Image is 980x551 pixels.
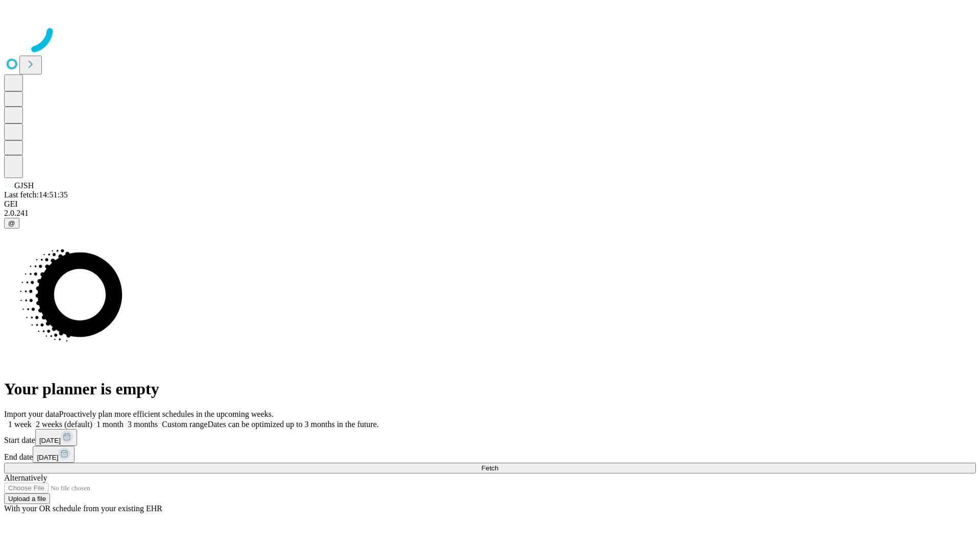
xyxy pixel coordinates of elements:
[4,504,162,513] span: With your OR schedule from your existing EHR
[4,429,976,446] div: Start date
[36,420,92,429] span: 2 weeks (default)
[128,420,158,429] span: 3 months
[4,463,976,473] button: Fetch
[14,181,34,190] span: GJSH
[4,199,976,209] div: GEI
[4,190,68,199] span: Last fetch: 14:51:35
[4,380,976,398] h1: Your planner is empty
[35,429,77,446] button: [DATE]
[59,410,274,418] span: Proactively plan more efficient schedules in the upcoming weeks.
[33,446,75,463] button: [DATE]
[4,410,59,418] span: Import your data
[96,420,124,429] span: 1 month
[4,209,976,218] div: 2.0.241
[4,473,47,482] span: Alternatively
[39,437,61,444] span: [DATE]
[8,420,32,429] span: 1 week
[4,446,976,463] div: End date
[8,219,15,227] span: @
[162,420,207,429] span: Custom range
[208,420,379,429] span: Dates can be optimized up to 3 months in the future.
[481,464,498,472] span: Fetch
[4,218,19,229] button: @
[4,493,50,504] button: Upload a file
[37,454,58,461] span: [DATE]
